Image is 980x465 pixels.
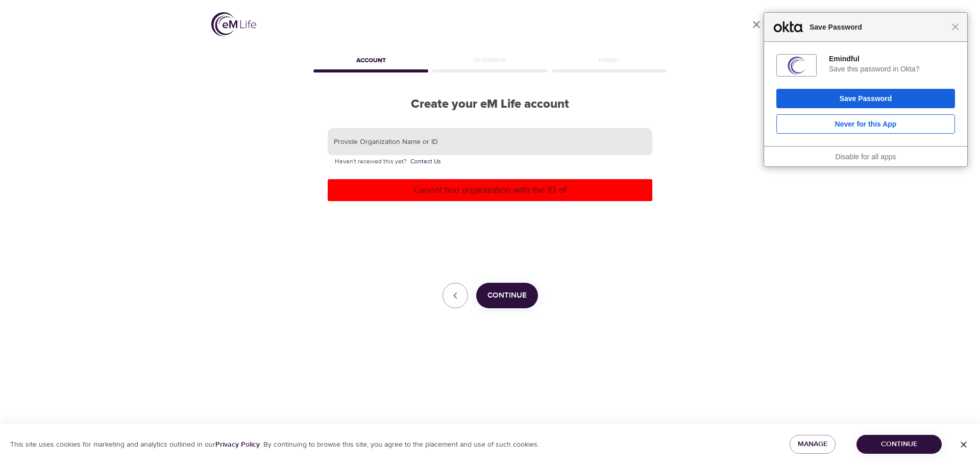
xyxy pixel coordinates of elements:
span: Close [951,23,959,31]
a: Disable for all apps [835,153,896,161]
p: Cannot find organization with the ID of [332,183,648,197]
span: Manage [798,438,827,451]
img: logo [211,12,256,36]
button: Continue [476,283,538,308]
div: Emindful [829,54,955,63]
button: Never for this App [776,114,955,134]
span: Continue [487,289,527,302]
button: Manage [790,435,836,454]
button: Save Password [776,89,955,108]
button: Continue [856,435,942,454]
a: close [744,12,769,37]
img: 363KKsAAAAGSURBVAMArO3OwjD213wAAAAASUVORK5CYII= [788,57,805,75]
a: Privacy Policy [215,440,260,449]
a: Contact Us [410,157,441,167]
div: Save this password in Okta? [829,64,955,74]
span: Save Password [804,21,951,33]
p: Haven't received this yet? [335,157,645,167]
h2: Create your eM Life account [311,97,669,112]
span: Continue [865,438,934,451]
